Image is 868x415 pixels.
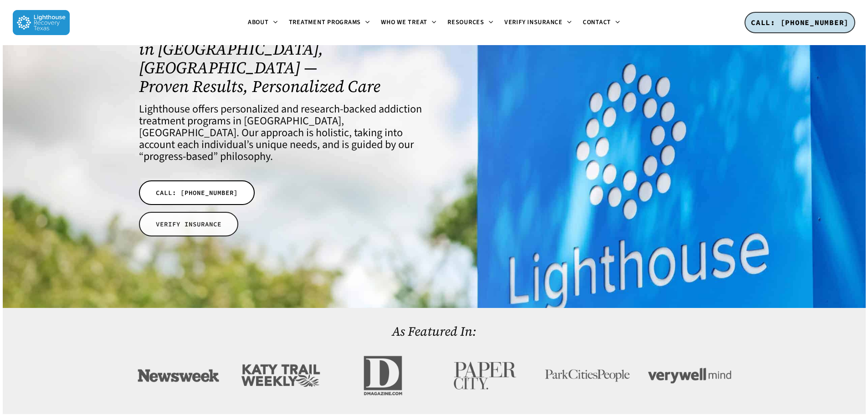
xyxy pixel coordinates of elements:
a: Verify Insurance [499,19,577,26]
span: About [248,18,269,27]
span: Resources [447,18,484,27]
a: As Featured In: [392,323,476,340]
a: Contact [577,19,626,26]
span: Who We Treat [381,18,427,27]
img: Lighthouse Recovery Texas [13,10,70,35]
a: Treatment Programs [283,19,376,26]
a: CALL: [PHONE_NUMBER] [745,12,855,34]
span: Contact [583,18,611,27]
span: Treatment Programs [289,18,361,27]
a: Who We Treat [375,19,442,26]
span: CALL: [PHONE_NUMBER] [751,18,849,27]
a: VERIFY INSURANCE [139,212,238,236]
span: CALL: [PHONE_NUMBER] [156,188,238,197]
a: CALL: [PHONE_NUMBER] [139,180,255,205]
h4: Lighthouse offers personalized and research-backed addiction treatment programs in [GEOGRAPHIC_DA... [139,103,422,163]
a: About [242,19,283,26]
h1: Top-Rated Addiction Treatment Center in [GEOGRAPHIC_DATA], [GEOGRAPHIC_DATA] — Proven Results, Pe... [139,21,422,96]
a: Resources [442,19,499,26]
span: VERIFY INSURANCE [156,220,221,229]
a: progress-based [144,149,213,164]
span: Verify Insurance [504,18,563,27]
